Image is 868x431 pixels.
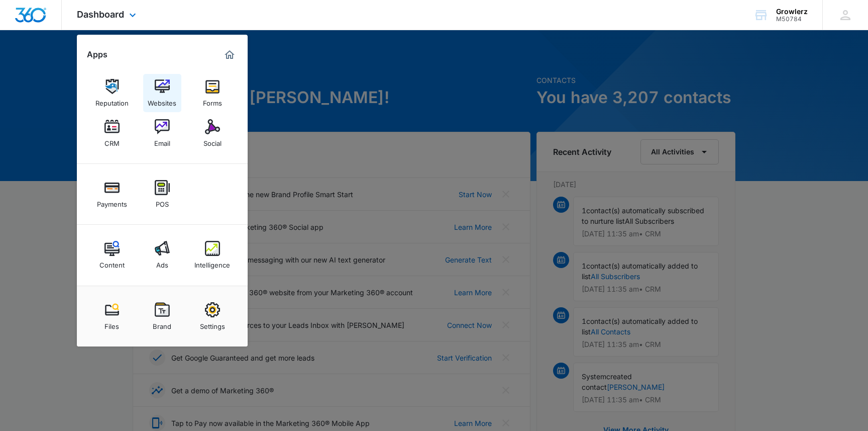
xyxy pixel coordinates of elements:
a: Forms [193,74,232,112]
a: CRM [93,114,131,152]
h2: Apps [87,50,107,59]
a: Files [93,297,131,335]
div: Payments [97,195,127,208]
a: Ads [143,236,181,274]
a: Email [143,114,181,152]
div: Websites [148,94,176,107]
div: Brand [153,317,171,330]
a: POS [143,175,181,213]
a: Websites [143,74,181,112]
div: Intelligence [194,256,230,269]
div: Content [99,256,125,269]
div: Social [203,134,222,147]
a: Social [193,114,232,152]
div: Files [104,317,119,330]
a: Brand [143,297,181,335]
a: Payments [93,175,131,213]
a: Settings [193,297,232,335]
span: Dashboard [77,9,124,20]
a: Intelligence [193,236,232,274]
div: Email [154,134,170,147]
a: Marketing 360® Dashboard [222,47,238,63]
div: Ads [156,256,168,269]
a: Reputation [93,74,131,112]
div: account name [776,8,808,16]
div: Settings [200,317,225,330]
div: CRM [104,134,120,147]
div: Forms [203,94,222,107]
a: Content [93,236,131,274]
div: account id [776,16,808,23]
div: POS [156,195,169,208]
div: Reputation [95,94,129,107]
